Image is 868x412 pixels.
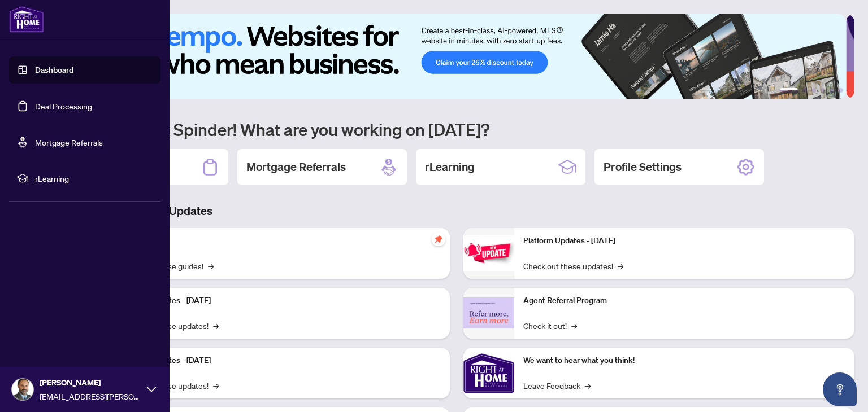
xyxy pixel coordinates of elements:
a: Leave Feedback→ [523,379,591,392]
img: logo [9,6,44,33]
img: Agent Referral Program [463,297,514,328]
h2: rLearning [425,159,475,175]
h1: Welcome back Spinder! What are you working on [DATE]? [59,119,854,140]
p: Platform Updates - [DATE] [523,235,845,247]
button: Open asap [823,372,857,406]
button: 5 [830,88,834,93]
a: Check it out!→ [523,319,577,332]
p: Agent Referral Program [523,295,845,307]
button: 4 [821,88,825,93]
img: Slide 0 [59,14,846,99]
span: → [213,379,219,392]
img: Platform Updates - June 23, 2025 [463,235,514,271]
a: Deal Processing [35,101,92,111]
span: [EMAIL_ADDRESS][PERSON_NAME][DOMAIN_NAME] [40,390,141,402]
button: 2 [802,88,807,93]
p: We want to hear what you think! [523,354,845,367]
span: rLearning [35,172,153,185]
img: We want to hear what you think! [463,348,514,398]
span: pushpin [432,233,445,246]
h2: Mortgage Referrals [246,159,346,175]
a: Dashboard [35,65,73,75]
a: Check out these updates!→ [523,260,623,272]
button: 1 [780,88,798,93]
a: Mortgage Referrals [35,137,103,147]
span: → [585,379,591,392]
button: 3 [811,88,816,93]
img: Profile Icon [12,379,33,400]
p: Self-Help [119,235,441,247]
p: Platform Updates - [DATE] [119,354,441,367]
span: [PERSON_NAME] [40,376,141,389]
h2: Profile Settings [604,159,682,175]
h3: Brokerage & Industry Updates [59,203,854,219]
button: 6 [839,88,843,93]
span: → [213,319,219,332]
span: → [208,260,214,272]
span: → [571,319,577,332]
p: Platform Updates - [DATE] [119,295,441,307]
span: → [618,260,623,272]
